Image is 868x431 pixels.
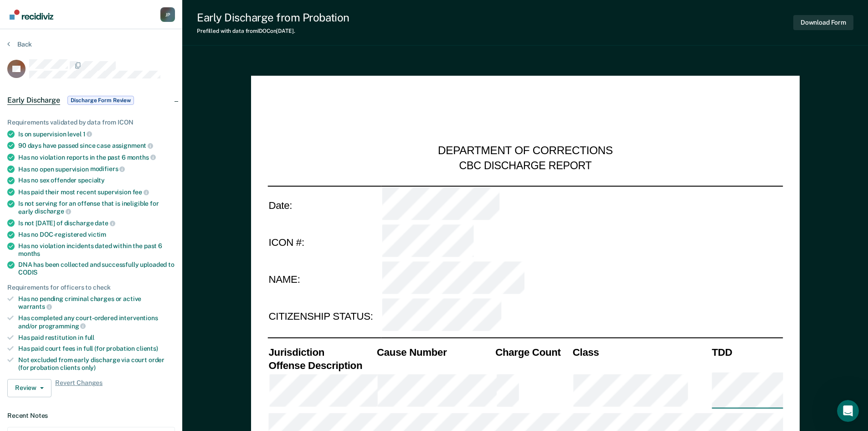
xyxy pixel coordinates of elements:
span: clients) [136,345,158,352]
span: full [85,334,94,341]
span: modifiers [90,165,125,172]
div: Has paid their most recent supervision [18,188,175,196]
div: Has no open supervision [18,165,175,173]
span: programming [39,322,86,330]
img: Profile image for Kim [124,15,142,33]
div: Not excluded from early discharge via court order (for probation clients [18,356,175,372]
td: NAME: [267,261,381,298]
div: Requirements validated by data from ICON [7,119,175,126]
th: Jurisdiction [267,345,376,358]
span: Messages [121,307,153,314]
th: TDD [711,345,783,358]
span: Revert Changes [55,379,103,397]
div: Requirements for officers to check [7,284,175,291]
span: 1 [83,130,92,138]
span: Discharge Form Review [67,96,134,105]
button: Profile dropdown button [160,7,175,22]
div: DEPARTMENT OF CORRECTIONS [438,144,613,159]
div: Has no DOC-registered [18,231,175,239]
div: Prefilled with data from IDOC on [DATE] . [197,28,349,34]
th: Class [571,345,710,358]
div: Is not [DATE] of discharge [18,219,175,227]
div: Is not serving for an offense that is ineligible for early [18,200,175,215]
span: CODIS [18,269,37,276]
img: Recidiviz [10,10,53,20]
td: ICON #: [267,223,381,261]
div: Has no violation reports in the past 6 [18,153,175,161]
button: Messages [91,285,182,321]
button: Review [7,379,51,397]
div: Has no sex offender [18,177,175,184]
p: How can we help? [18,80,164,96]
span: fee [133,188,149,196]
span: months [18,250,40,257]
div: Close [157,15,173,31]
th: Offense Description [267,358,376,372]
div: Has paid restitution in [18,334,175,342]
div: J P [160,7,175,22]
span: specialty [78,177,105,184]
img: Profile image for Naomi [89,15,108,33]
th: Charge Count [494,345,572,358]
span: months [127,154,156,161]
img: Profile image for Rajan [107,15,125,33]
iframe: Intercom live chat [837,400,859,422]
span: victim [88,231,106,238]
span: date [95,219,115,227]
div: Early Discharge from Probation [197,11,349,24]
td: CITIZENSHIP STATUS: [267,298,381,336]
div: 90 days have passed since case [18,141,175,150]
span: assignment [112,142,153,149]
div: Has no violation incidents dated within the past 6 [18,242,175,258]
div: Has no pending criminal charges or active [18,295,175,311]
div: Has paid court fees in full (for probation [18,345,175,353]
div: DNA has been collected and successfully uploaded to [18,261,175,276]
button: Download Form [793,15,853,30]
span: Early Discharge [7,96,60,105]
p: Hi [PERSON_NAME] [18,65,164,80]
th: Cause Number [375,345,494,358]
div: Send us a message [9,107,173,132]
span: warrants [18,303,52,310]
div: Is on supervision level [18,130,175,138]
img: logo [18,17,68,32]
span: discharge [35,208,71,215]
div: CBC DISCHARGE REPORT [459,159,591,172]
span: Home [35,307,56,314]
div: Has completed any court-ordered interventions and/or [18,314,175,330]
button: Back [7,40,32,48]
div: Send us a message [19,115,152,125]
span: only) [82,364,96,371]
td: Date: [267,186,381,223]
